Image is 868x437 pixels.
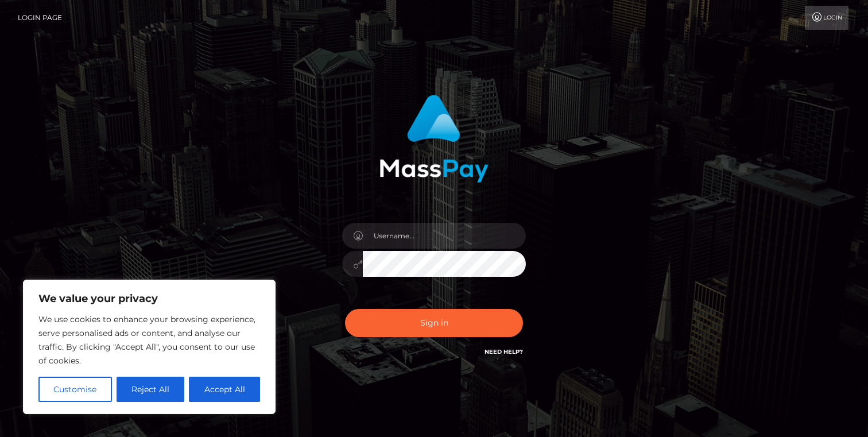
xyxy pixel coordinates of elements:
[805,6,848,30] a: Login
[38,312,260,368] p: We use cookies to enhance your browsing experience, serve personalised ads or content, and analys...
[345,309,523,337] button: Sign in
[38,377,112,402] button: Customise
[363,223,526,249] input: Username...
[23,280,276,414] div: We value your privacy
[485,348,523,355] a: Need Help?
[117,377,185,402] button: Reject All
[18,6,62,30] a: Login Page
[189,377,260,402] button: Accept All
[38,292,260,305] p: We value your privacy
[379,95,489,183] img: MassPay Login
